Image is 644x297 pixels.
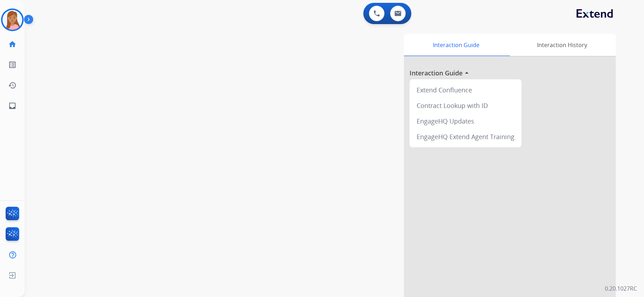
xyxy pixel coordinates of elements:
p: 0.20.1027RC [605,284,637,293]
div: Interaction History [508,34,616,56]
img: avatar [2,10,22,30]
div: EngageHQ Extend Agent Training [412,129,519,144]
mat-icon: inbox [8,102,17,110]
mat-icon: history [8,81,17,90]
mat-icon: list_alt [8,61,17,69]
div: EngageHQ Updates [412,113,519,129]
mat-icon: home [8,40,17,48]
div: Extend Confluence [412,82,519,98]
div: Contract Lookup with ID [412,98,519,113]
div: Interaction Guide [404,34,508,56]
